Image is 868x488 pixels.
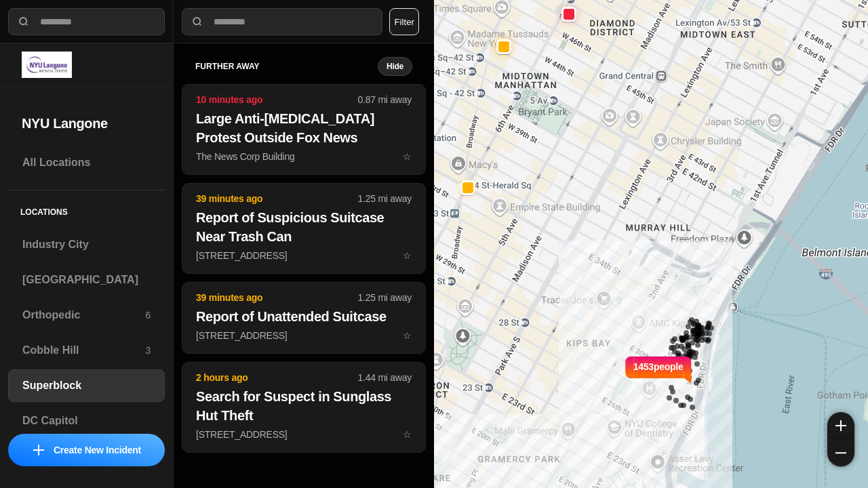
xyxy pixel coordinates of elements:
span: star [403,429,412,440]
span: star [403,151,412,162]
h2: NYU Langone [22,114,151,133]
h5: Locations [8,190,165,228]
h3: Superblock [22,378,151,394]
h3: All Locations [22,155,151,171]
img: search [191,15,204,28]
p: [STREET_ADDRESS] [196,329,412,342]
h3: [GEOGRAPHIC_DATA] [22,272,151,288]
a: 39 minutes ago1.25 mi awayReport of Suspicious Suitcase Near Trash Can[STREET_ADDRESS]star [182,249,426,261]
a: Superblock [8,369,165,402]
button: Hide [378,57,412,76]
h3: Orthopedic [22,307,145,323]
p: 39 minutes ago [196,291,358,304]
p: 1453 people [633,360,684,390]
button: 39 minutes ago1.25 mi awayReport of Suspicious Suitcase Near Trash Can[STREET_ADDRESS]star [182,183,426,274]
img: zoom-out [835,447,846,458]
img: notch [623,354,633,384]
a: Orthopedic6 [8,299,165,331]
a: All Locations [8,146,165,179]
img: notch [684,354,694,384]
p: The News Corp Building [196,150,412,163]
a: 10 minutes ago0.87 mi awayLarge Anti-[MEDICAL_DATA] Protest Outside Fox NewsThe News Corp Buildin... [182,150,426,162]
p: 1.44 mi away [358,371,412,384]
img: icon [33,445,44,455]
small: Hide [387,61,403,72]
h2: Report of Unattended Suitcase [196,307,412,326]
button: Filter [389,8,419,35]
button: zoom-in [827,412,854,439]
p: 6 [145,308,151,322]
button: zoom-out [827,439,854,466]
img: search [17,15,31,28]
h2: Large Anti-[MEDICAL_DATA] Protest Outside Fox News [196,109,412,147]
p: 2 hours ago [196,371,358,384]
h2: Report of Suspicious Suitcase Near Trash Can [196,208,412,246]
button: 2 hours ago1.44 mi awaySearch for Suspect in Sunglass Hut Theft[STREET_ADDRESS]star [182,362,426,453]
a: Cobble Hill3 [8,334,165,367]
p: 3 [145,344,151,357]
p: 1.25 mi away [358,291,412,304]
p: 39 minutes ago [196,192,358,205]
p: [STREET_ADDRESS] [196,249,412,262]
h5: further away [195,61,378,72]
a: [GEOGRAPHIC_DATA] [8,264,165,296]
a: 39 minutes ago1.25 mi awayReport of Unattended Suitcase[STREET_ADDRESS]star [182,329,426,341]
p: 1.25 mi away [358,192,412,205]
p: Create New Incident [54,443,141,457]
button: 39 minutes ago1.25 mi awayReport of Unattended Suitcase[STREET_ADDRESS]star [182,282,426,354]
img: logo [22,52,72,78]
p: 10 minutes ago [196,93,358,106]
button: 10 minutes ago0.87 mi awayLarge Anti-[MEDICAL_DATA] Protest Outside Fox NewsThe News Corp Buildin... [182,84,426,175]
a: Industry City [8,228,165,261]
img: zoom-in [835,420,846,431]
span: star [403,330,412,341]
p: 0.87 mi away [358,93,412,106]
button: iconCreate New Incident [8,434,165,466]
a: DC Capitol [8,405,165,437]
p: [STREET_ADDRESS] [196,428,412,441]
h3: Cobble Hill [22,342,145,359]
h3: Industry City [22,237,151,253]
a: 2 hours ago1.44 mi awaySearch for Suspect in Sunglass Hut Theft[STREET_ADDRESS]star [182,428,426,440]
h2: Search for Suspect in Sunglass Hut Theft [196,387,412,425]
h3: DC Capitol [22,413,151,429]
span: star [403,250,412,261]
